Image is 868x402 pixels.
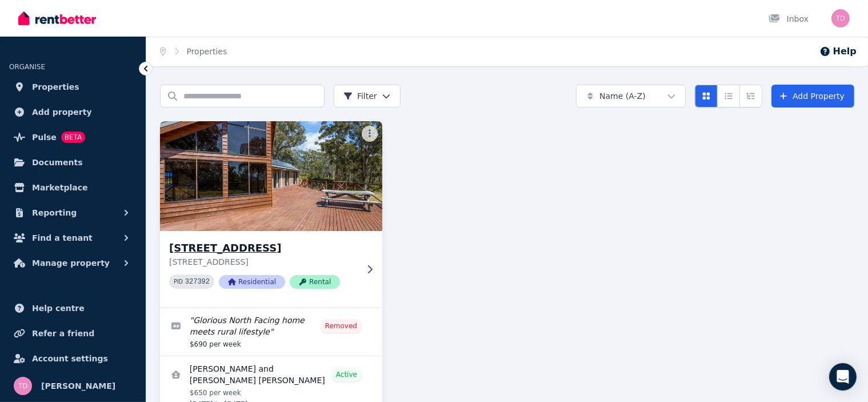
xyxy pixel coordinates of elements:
[160,121,382,307] a: 28 Petterd Road, Margate[STREET_ADDRESS][STREET_ADDRESS]PID 327392ResidentialRental
[32,130,57,144] span: Pulse
[9,252,137,274] button: Manage property
[829,363,857,391] div: Open Intercom Messenger
[32,352,108,365] span: Account settings
[9,347,137,370] a: Account settings
[831,9,850,27] img: Tom Davison
[32,206,77,220] span: Reporting
[9,176,137,199] a: Marketplace
[9,151,137,174] a: Documents
[146,37,241,66] nav: Breadcrumb
[32,181,87,194] span: Marketplace
[343,90,377,102] span: Filter
[32,327,94,340] span: Refer a friend
[9,322,137,345] a: Refer a friend
[32,156,83,169] span: Documents
[771,85,854,108] a: Add Property
[9,297,137,320] a: Help centre
[18,10,96,27] img: RentBetter
[362,126,378,142] button: More options
[599,90,646,102] span: Name (A-Z)
[41,379,115,393] span: [PERSON_NAME]
[9,126,137,149] a: PulseBETA
[334,85,401,108] button: Filter
[185,278,210,286] code: 327392
[32,256,110,270] span: Manage property
[174,278,183,285] small: PID
[695,85,718,108] button: Card view
[187,47,227,56] a: Properties
[9,75,137,98] a: Properties
[32,80,79,94] span: Properties
[169,256,357,268] p: [STREET_ADDRESS]
[61,132,85,143] span: BETA
[290,275,340,289] span: Rental
[32,105,92,119] span: Add property
[695,85,762,108] div: View options
[9,101,137,124] a: Add property
[32,231,93,245] span: Find a tenant
[819,45,857,58] button: Help
[219,275,285,289] span: Residential
[169,240,357,256] h3: [STREET_ADDRESS]
[769,13,809,25] div: Inbox
[154,118,387,234] img: 28 Petterd Road, Margate
[717,85,740,108] button: Compact list view
[14,377,32,395] img: Tom Davison
[160,308,382,356] a: Edit listing: Glorious North Facing home meets rural lifestyle
[739,85,762,108] button: Expanded list view
[9,63,45,71] span: ORGANISE
[32,301,85,315] span: Help centre
[9,226,137,249] button: Find a tenant
[576,85,686,108] button: Name (A-Z)
[9,201,137,224] button: Reporting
